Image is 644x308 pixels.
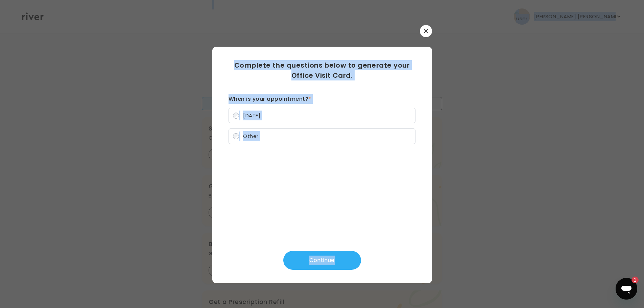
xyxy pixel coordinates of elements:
[229,60,415,80] h2: Complete the questions below to generate your Office Visit Card.
[283,251,361,270] button: Continue
[233,113,239,119] input: [DATE]
[229,94,415,104] h3: When is your appointment?
[243,133,258,140] span: Other
[233,133,239,139] input: Other
[625,277,639,283] iframe: Number of unread messages
[616,278,637,300] iframe: Button to launch messaging window, 1 unread message
[243,112,260,119] span: [DATE]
